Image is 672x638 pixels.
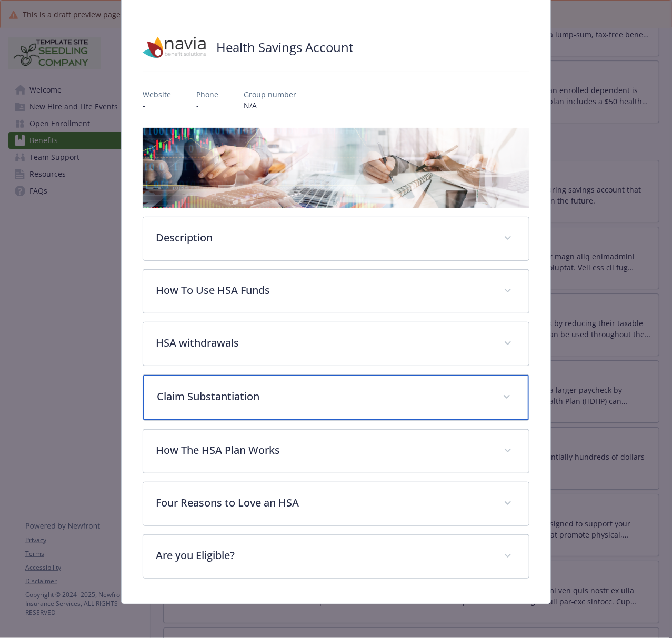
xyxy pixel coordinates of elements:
[156,442,491,458] p: How The HSA Plan Works
[143,270,529,313] div: How To Use HSA Funds
[244,100,296,111] p: N/A
[156,495,491,511] p: Four Reasons to Love an HSA
[156,282,491,298] p: How To Use HSA Funds
[143,100,171,111] p: -
[143,482,529,525] div: Four Reasons to Love an HSA
[143,535,529,578] div: Are you Eligible?
[196,89,218,100] p: Phone
[143,128,529,208] img: banner
[143,430,529,473] div: How The HSA Plan Works
[157,389,490,404] p: Claim Substantiation
[143,375,529,420] div: Claim Substantiation
[143,89,171,100] p: Website
[156,335,491,351] p: HSA withdrawals​
[196,100,218,111] p: -
[143,217,529,260] div: Description
[143,32,206,63] img: Navia Benefit Solutions
[156,230,491,246] p: Description
[244,89,296,100] p: Group number
[143,322,529,366] div: HSA withdrawals​
[216,38,354,56] h2: Health Savings Account
[156,548,491,563] p: Are you Eligible?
